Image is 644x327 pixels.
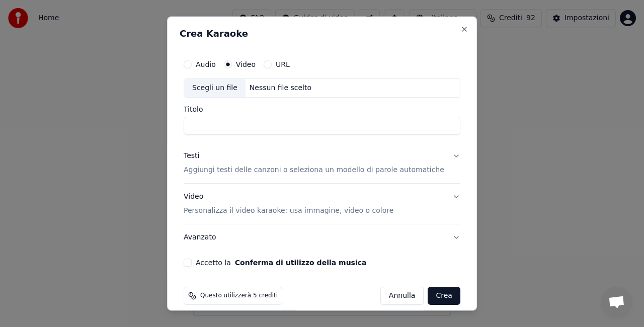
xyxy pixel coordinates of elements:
[276,61,290,68] label: URL
[184,183,460,223] button: VideoPersonalizza il video karaoke: usa immagine, video o colore
[184,224,460,250] button: Avanzato
[184,105,460,112] label: Titolo
[184,205,393,215] p: Personalizza il video karaoke: usa immagine, video o colore
[246,83,315,93] div: Nessun file scelto
[428,286,460,304] button: Crea
[380,286,424,304] button: Annulla
[184,165,444,175] p: Aggiungi testi delle canzoni o seleziona un modello di parole automatiche
[184,142,460,183] button: TestiAggiungi testi delle canzoni o seleziona un modello di parole automatiche
[184,150,199,160] div: Testi
[235,259,367,266] button: Accetto la
[180,29,464,38] h2: Crea Karaoke
[184,79,246,97] div: Scegli un file
[184,191,393,215] div: Video
[196,259,366,266] label: Accetto la
[196,61,216,68] label: Audio
[200,291,278,299] span: Questo utilizzerà 5 crediti
[236,61,256,68] label: Video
